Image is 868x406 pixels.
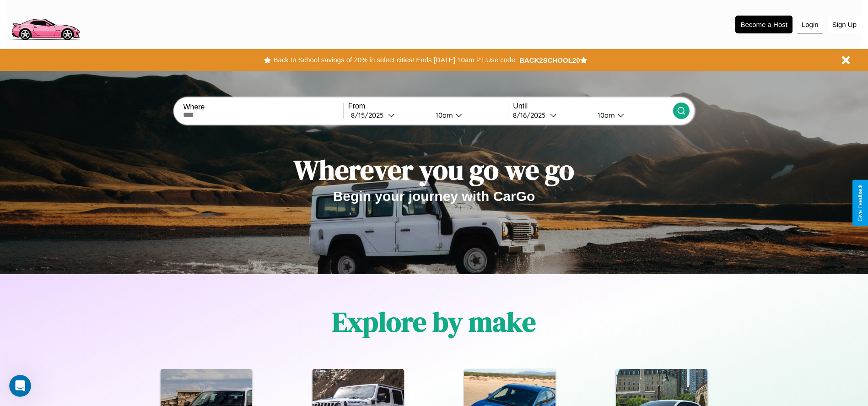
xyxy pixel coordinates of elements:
iframe: Intercom live chat [9,375,31,397]
button: 8/15/2025 [348,110,428,120]
div: Give Feedback [857,184,863,222]
div: 10am [431,111,455,119]
button: Login [797,16,823,33]
div: 10am [593,111,617,119]
label: Until [513,102,673,110]
button: Sign Up [828,16,861,33]
div: 8 / 15 / 2025 [351,111,388,119]
img: logo [7,5,84,43]
button: Back to School savings of 20% in select cities! Ends [DATE] 10am PT.Use code: [271,54,519,66]
button: Become a Host [735,16,793,33]
h1: Explore by make [332,303,536,341]
button: 10am [590,110,673,120]
label: Where [183,103,343,111]
b: BACK2SCHOOL20 [519,56,580,64]
button: 10am [428,110,508,120]
div: 8 / 16 / 2025 [513,111,550,119]
label: From [348,102,508,110]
